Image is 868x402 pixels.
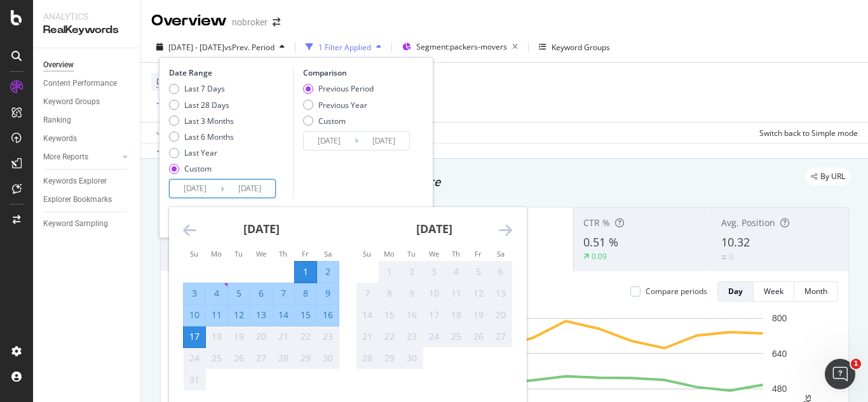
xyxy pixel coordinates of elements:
[256,249,266,258] small: We
[317,287,339,300] div: 9
[490,309,512,321] div: 20
[184,163,212,174] div: Custom
[363,249,371,258] small: Su
[490,261,512,283] td: Not available. Saturday, September 6, 2025
[301,37,386,57] button: 1 Filter Applied
[43,114,132,127] a: Ranking
[379,326,401,347] td: Not available. Monday, September 22, 2025
[43,77,117,90] div: Content Performance
[490,304,512,326] td: Not available. Saturday, September 20, 2025
[211,249,222,258] small: Mo
[303,116,374,126] div: Custom
[552,42,610,53] div: Keyword Groups
[250,304,273,326] td: Selected. Wednesday, August 13, 2025
[206,330,227,343] div: 18
[401,261,423,283] td: Not available. Tuesday, September 2, 2025
[379,347,401,369] td: Not available. Monday, September 29, 2025
[445,330,467,343] div: 25
[379,330,400,343] div: 22
[423,326,445,347] td: Not available. Wednesday, September 24, 2025
[43,217,108,231] div: Keyword Sampling
[468,326,490,347] td: Not available. Friday, September 26, 2025
[169,67,290,78] div: Date Range
[445,261,468,283] td: Not available. Thursday, September 4, 2025
[151,97,202,112] button: Add Filter
[279,249,287,258] small: Th
[273,309,294,321] div: 14
[43,175,132,188] a: Keywords Explorer
[356,352,378,365] div: 28
[468,283,490,304] td: Not available. Friday, September 12, 2025
[721,217,775,229] span: Avg. Position
[228,304,250,326] td: Selected. Tuesday, August 12, 2025
[401,287,423,300] div: 9
[317,309,339,321] div: 16
[754,123,858,143] button: Switch back to Simple mode
[423,283,445,304] td: Not available. Wednesday, September 10, 2025
[317,330,339,343] div: 23
[825,359,855,389] iframe: Intercom live chat
[168,42,224,53] span: [DATE] - [DATE]
[379,283,401,304] td: Not available. Monday, September 8, 2025
[43,193,112,206] div: Explorer Bookmarks
[184,347,206,369] td: Not available. Sunday, August 24, 2025
[583,234,618,250] span: 0.51 %
[356,347,379,369] td: Not available. Sunday, September 28, 2025
[250,352,272,365] div: 27
[592,251,607,262] div: 0.09
[295,265,316,278] div: 1
[184,373,205,386] div: 31
[356,309,378,321] div: 14
[318,83,374,94] div: Previous Period
[234,249,243,258] small: Tu
[273,326,295,347] td: Not available. Thursday, August 21, 2025
[583,217,610,229] span: CTR %
[184,116,234,126] div: Last 3 Months
[468,304,490,326] td: Not available. Friday, September 19, 2025
[184,330,205,343] div: 17
[250,330,272,343] div: 20
[851,359,861,369] span: 1
[304,132,355,150] input: Start Date
[356,326,379,347] td: Not available. Sunday, September 21, 2025
[228,347,250,369] td: Not available. Tuesday, August 26, 2025
[273,304,295,326] td: Selected. Thursday, August 14, 2025
[379,304,401,326] td: Not available. Monday, September 15, 2025
[468,265,489,278] div: 5
[303,83,374,94] div: Previous Period
[317,326,339,347] td: Not available. Saturday, August 23, 2025
[401,347,423,369] td: Not available. Tuesday, September 30, 2025
[295,347,317,369] td: Not available. Friday, August 29, 2025
[356,283,379,304] td: Not available. Sunday, September 7, 2025
[317,352,339,365] div: 30
[379,352,400,365] div: 29
[772,313,787,323] text: 800
[273,18,280,27] div: arrow-right-arrow-left
[151,123,188,143] button: Apply
[358,132,409,150] input: End Date
[295,261,317,283] td: Selected as start date. Friday, August 1, 2025
[295,304,317,326] td: Selected. Friday, August 15, 2025
[423,287,445,300] div: 10
[317,304,339,326] td: Selected. Saturday, August 16, 2025
[468,261,490,283] td: Not available. Friday, September 5, 2025
[452,249,460,258] small: Th
[772,349,787,359] text: 640
[401,309,423,321] div: 16
[169,131,234,142] div: Last 6 Months
[820,173,845,180] span: By URL
[445,287,467,300] div: 11
[273,347,295,369] td: Not available. Thursday, August 28, 2025
[423,265,445,278] div: 3
[490,283,512,304] td: Not available. Saturday, September 13, 2025
[43,175,107,188] div: Keywords Explorer
[184,83,225,94] div: Last 7 Days
[379,265,400,278] div: 1
[468,309,489,321] div: 19
[206,287,227,300] div: 4
[273,352,294,365] div: 28
[468,330,489,343] div: 26
[169,163,234,174] div: Custom
[184,326,206,347] td: Selected as end date. Sunday, August 17, 2025
[43,132,132,145] a: Keywords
